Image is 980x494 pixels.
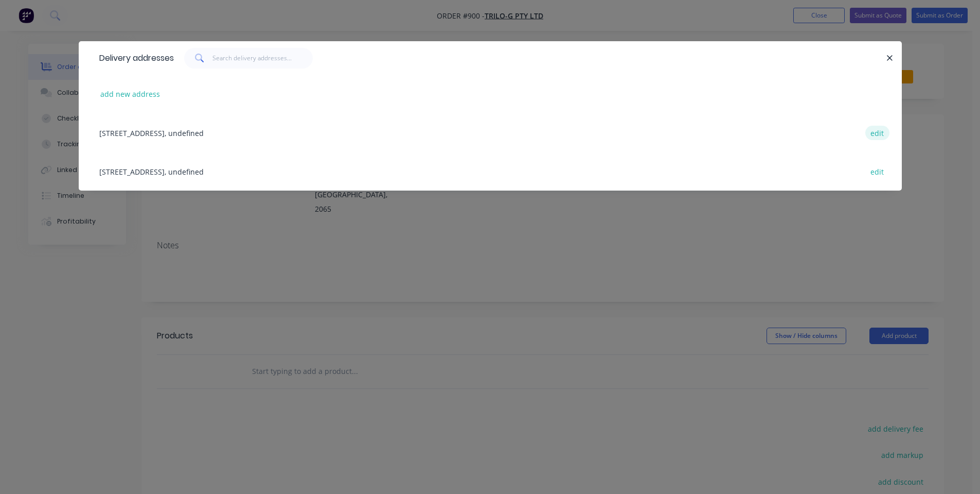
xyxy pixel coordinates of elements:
[94,42,174,75] div: Delivery addresses
[94,152,886,191] div: [STREET_ADDRESS], undefined
[95,87,166,101] button: add new address
[94,113,886,152] div: [STREET_ADDRESS], undefined
[865,126,889,140] button: edit
[212,48,313,69] input: Search delivery addresses...
[865,164,889,178] button: edit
